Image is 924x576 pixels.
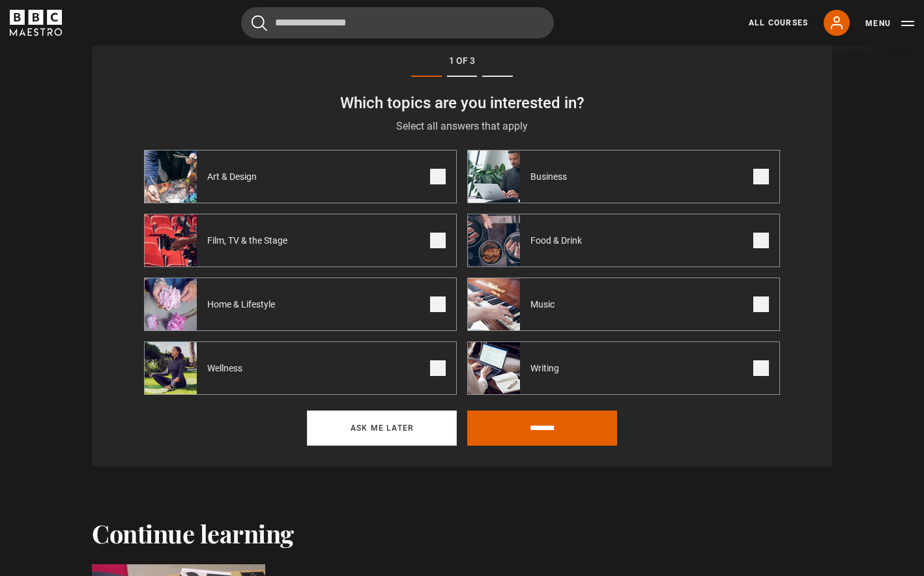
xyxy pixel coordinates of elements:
span: Home & Lifestyle [197,298,291,311]
h2: Continue learning [92,519,832,549]
h3: Which topics are you interested in? [144,93,780,113]
p: Select all answers that apply [144,119,780,134]
p: 1 of 3 [144,54,780,68]
span: Food & Drink [520,234,598,247]
span: Wellness [197,362,258,375]
button: Ask me later [307,410,457,446]
span: Film, TV & the Stage [197,234,303,247]
span: Art & Design [197,170,272,183]
span: Music [520,298,570,311]
button: Submit the search query [252,15,267,31]
span: Writing [520,362,575,375]
input: Search [241,7,554,38]
svg: BBC Maestro [10,10,62,36]
button: Toggle navigation [865,17,914,30]
span: Business [520,170,583,183]
a: All Courses [749,17,808,29]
